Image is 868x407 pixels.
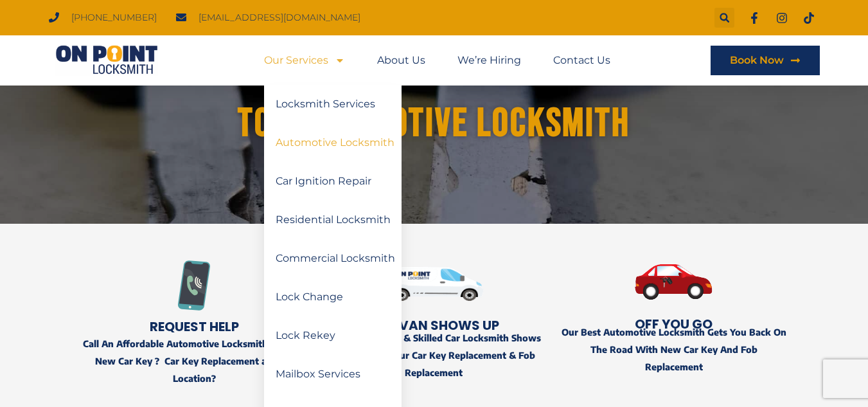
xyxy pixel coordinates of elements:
[321,319,547,332] h2: OUR VAN Shows Up
[264,278,402,316] a: Lock Change
[81,335,308,388] p: Call An Affordable Automotive Locksmith, Need A New Car Key ? Car Key Replacement at Your Location?
[553,46,610,75] a: Contact Us
[264,123,402,162] a: Automotive Locksmith
[321,329,547,382] p: Our Experienced & Skilled Car Locksmith Shows Up To Make Your Car Key Replacement & Fob Replacement
[264,316,402,355] a: Lock Rekey
[195,9,360,26] span: [EMAIL_ADDRESS][DOMAIN_NAME]
[75,104,794,145] h1: Top Automotive Locksmith
[560,323,787,376] p: Our Best Automotive Locksmith Gets You Back On The Road With New Car Key And Fob Replacement
[68,9,157,26] span: [PHONE_NUMBER]
[264,46,345,75] a: Our Services
[384,243,484,324] img: Automotive Locksmith 1
[264,162,402,201] a: Car Ignition Repair
[264,355,402,393] a: Mailbox Services
[457,46,521,75] a: We’re Hiring
[711,46,820,75] a: Book Now
[377,46,425,75] a: About Us
[714,8,734,28] div: Search
[169,260,219,311] img: Call for Emergency Locksmith Services Help in Coquitlam Tri-cities
[730,55,784,66] span: Book Now
[264,85,402,123] a: Locksmith Services
[264,46,610,75] nav: Menu
[81,320,308,333] h2: Request Help
[264,201,402,239] a: Residential Locksmith
[264,239,402,278] a: Commercial Locksmith
[560,243,787,321] img: Automotive Locksmith 2
[560,318,787,330] h2: Off You Go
